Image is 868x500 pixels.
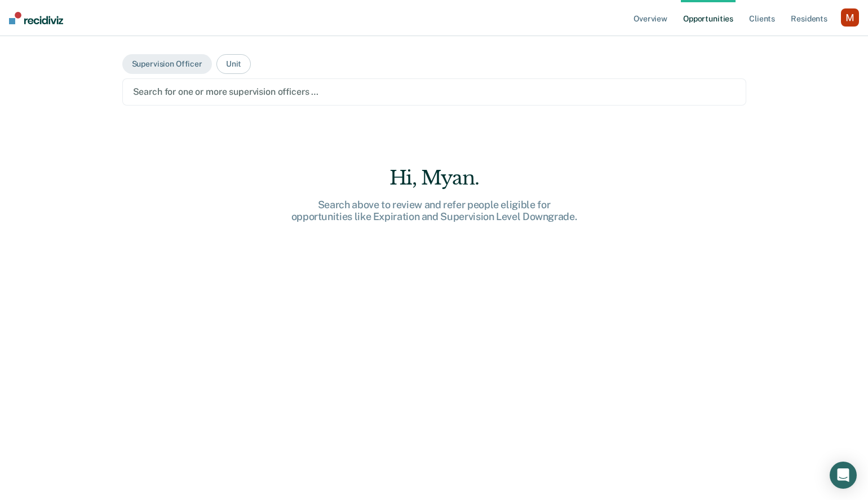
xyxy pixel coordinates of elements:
div: Hi, Myan. [254,166,614,190]
img: Recidiviz [9,12,63,24]
div: Search above to review and refer people eligible for opportunities like Expiration and Supervisio... [254,199,614,223]
button: Unit [216,54,251,74]
div: Open Intercom Messenger [830,462,857,489]
button: Supervision Officer [122,54,212,74]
